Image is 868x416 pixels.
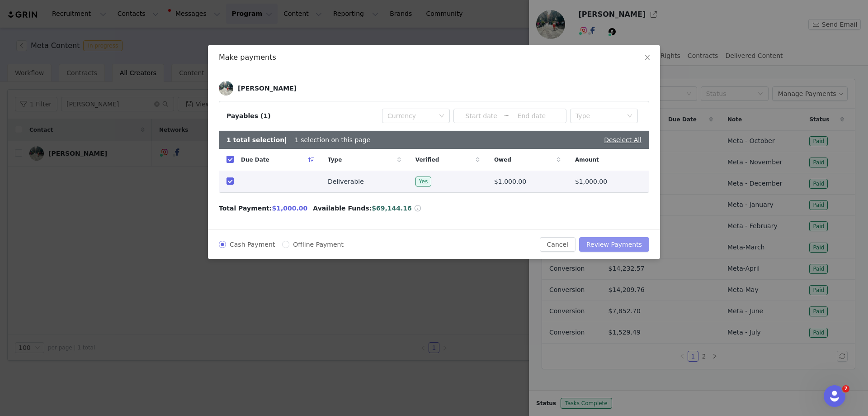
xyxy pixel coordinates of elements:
span: Available Funds: [313,204,372,213]
span: Due Date [241,156,269,164]
span: Owed [494,156,511,164]
div: Make payments [219,53,649,62]
div: Currency [387,111,434,120]
img: 502c47cc-2ada-41e9-825d-76a725484c2c.jpg [219,81,233,96]
span: Verified [415,156,439,164]
span: $1,000.00 [494,177,526,186]
input: End date [509,111,554,121]
button: Cancel [540,237,576,252]
button: Close [635,45,660,71]
b: 1 total selection [226,136,284,143]
div: | 1 selection on this page [226,135,370,145]
a: [PERSON_NAME] [219,81,297,96]
span: Yes [415,177,431,186]
span: $69,144.16 [372,205,412,212]
i: icon: down [439,113,444,120]
span: Deliverable [328,177,364,186]
i: icon: down [627,113,632,120]
span: $1,000.00 [575,177,607,186]
input: Start date [459,111,504,121]
div: [PERSON_NAME] [238,85,297,92]
span: Cash Payment [226,241,278,248]
span: Offline Payment [289,241,347,248]
span: Total Payment: [219,204,272,213]
a: Deselect All [604,136,642,143]
article: Payables [219,101,649,193]
span: $1,000.00 [272,205,308,212]
span: 7 [842,385,849,392]
button: Review Payments [579,237,649,252]
i: icon: close [644,54,651,61]
div: Payables (1) [226,111,271,121]
div: Type [576,111,623,120]
span: Type [328,156,342,164]
span: Amount [575,156,599,164]
iframe: Intercom live chat [824,385,845,407]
